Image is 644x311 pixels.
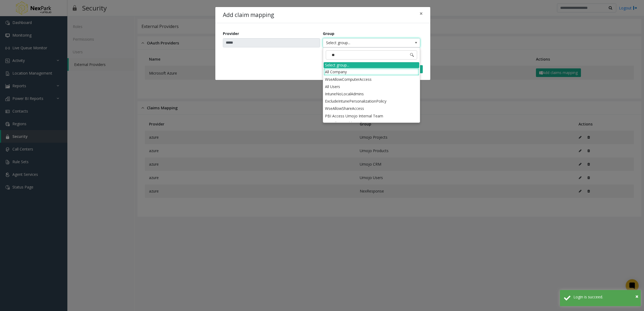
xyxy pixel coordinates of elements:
span: Select group... [323,39,400,47]
li: PBI Access Umojo Internal Team [324,112,419,120]
span: × [635,293,638,300]
li: IntuneNoLocalAdmins [324,90,419,97]
li: ExcludeIntunePersonalizationPolicy [324,97,419,105]
li: All Company [324,68,419,75]
div: Select group... [324,62,419,68]
h4: Add claim mapping [223,11,274,19]
li: WseAllowShareAccess [324,105,419,112]
button: Close [635,292,638,300]
li: WseAllowDashboardAccess [324,120,419,127]
div: Login is succeed. [573,294,637,300]
label: Provider [223,31,239,36]
button: Close [416,7,427,20]
li: WseAllowComputerAccess [324,76,419,83]
span: × [420,10,423,17]
label: Group [323,31,334,36]
li: All Users [324,83,419,90]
